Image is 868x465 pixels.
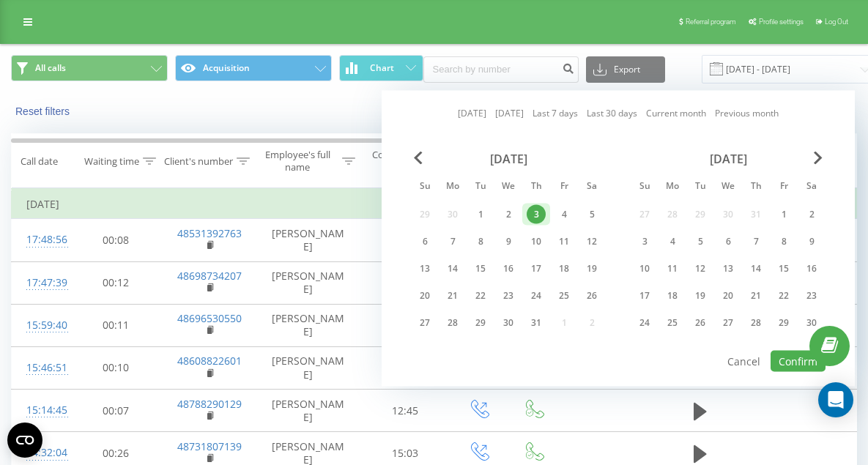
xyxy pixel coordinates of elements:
[494,204,522,226] div: Wed Oct 2, 2024
[499,313,518,332] div: 30
[553,176,575,198] abbr: Friday
[442,176,464,198] abbr: Monday
[802,232,821,251] div: 9
[578,204,606,226] div: Sat Oct 5, 2024
[771,351,826,372] button: Confirm
[494,231,522,253] div: Wed Oct 9, 2024
[774,313,793,332] div: 29
[439,312,467,334] div: Mon Oct 28, 2024
[635,286,654,305] div: 17
[339,55,423,81] button: Chart
[26,396,56,425] div: 15:14:45
[719,286,738,305] div: 20
[70,346,162,389] td: 00:10
[26,269,56,297] div: 17:47:39
[742,258,770,280] div: Thu Nov 14, 2024
[84,155,139,168] div: Waiting time
[522,285,550,307] div: Thu Oct 24, 2024
[773,176,795,198] abbr: Friday
[527,232,546,251] div: 10
[21,155,58,168] div: Call date
[578,258,606,280] div: Sat Oct 19, 2024
[634,176,656,198] abbr: Sunday
[70,304,162,346] td: 00:11
[527,205,546,224] div: 3
[177,354,242,368] a: 48608822601
[467,285,494,307] div: Tue Oct 22, 2024
[522,231,550,253] div: Thu Oct 10, 2024
[257,219,360,261] td: [PERSON_NAME]
[471,286,490,305] div: 22
[70,390,162,432] td: 00:07
[798,258,826,280] div: Sat Nov 16, 2024
[742,231,770,253] div: Thu Nov 7, 2024
[661,176,683,198] abbr: Monday
[177,269,242,283] a: 48698734207
[770,258,798,280] div: Fri Nov 15, 2024
[411,231,439,253] div: Sun Oct 6, 2024
[175,55,332,81] button: Acquisition
[360,346,451,389] td: 00:27
[554,259,574,278] div: 18
[798,231,826,253] div: Sat Nov 9, 2024
[522,204,550,226] div: Thu Oct 3, 2024
[719,313,738,332] div: 27
[525,176,547,198] abbr: Thursday
[686,258,714,280] div: Tue Nov 12, 2024
[467,312,494,334] div: Tue Oct 29, 2024
[714,231,742,253] div: Wed Nov 6, 2024
[631,152,826,166] div: [DATE]
[582,259,601,278] div: 19
[522,312,550,334] div: Thu Oct 31, 2024
[443,313,462,332] div: 28
[663,259,682,278] div: 11
[414,176,436,198] abbr: Sunday
[802,259,821,278] div: 16
[586,56,665,83] button: Export
[714,285,742,307] div: Wed Nov 20, 2024
[470,176,492,198] abbr: Tuesday
[443,232,462,251] div: 7
[631,258,659,280] div: Sun Nov 10, 2024
[471,232,490,251] div: 8
[471,313,490,332] div: 29
[802,286,821,305] div: 23
[550,231,578,253] div: Fri Oct 11, 2024
[582,286,601,305] div: 26
[691,313,710,332] div: 26
[439,231,467,253] div: Mon Oct 7, 2024
[631,312,659,334] div: Sun Nov 24, 2024
[825,18,848,26] span: Log Out
[770,285,798,307] div: Fri Nov 22, 2024
[522,258,550,280] div: Thu Oct 17, 2024
[499,259,518,278] div: 16
[686,18,736,26] span: Referral program
[746,286,765,305] div: 21
[360,261,451,304] td: 00:24
[691,286,710,305] div: 19
[411,152,606,166] div: [DATE]
[550,258,578,280] div: Fri Oct 18, 2024
[439,285,467,307] div: Mon Oct 21, 2024
[635,313,654,332] div: 24
[770,231,798,253] div: Fri Nov 8, 2024
[257,304,360,346] td: [PERSON_NAME]
[770,312,798,334] div: Fri Nov 29, 2024
[659,258,686,280] div: Mon Nov 11, 2024
[719,351,768,372] button: Cancel
[774,286,793,305] div: 22
[715,106,779,120] a: Previous month
[494,285,522,307] div: Wed Oct 23, 2024
[635,259,654,278] div: 10
[533,106,578,120] a: Last 7 days
[802,313,821,332] div: 30
[499,205,518,224] div: 2
[415,232,434,251] div: 6
[746,232,765,251] div: 7
[578,285,606,307] div: Sat Oct 26, 2024
[443,286,462,305] div: 21
[686,285,714,307] div: Tue Nov 19, 2024
[257,346,360,389] td: [PERSON_NAME]
[554,205,574,224] div: 4
[70,261,162,304] td: 00:12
